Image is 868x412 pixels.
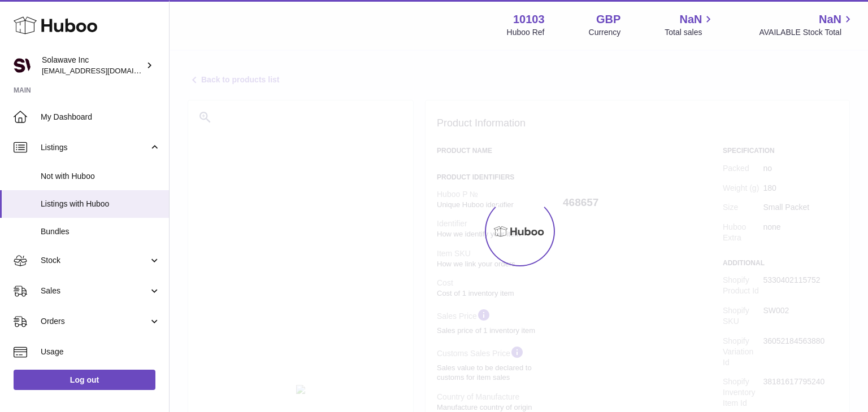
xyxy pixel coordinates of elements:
a: Log out [14,370,155,390]
span: NaN [819,12,841,27]
span: Orders [41,316,149,327]
span: Listings with Huboo [41,199,160,209]
div: Currency [589,27,621,38]
span: Usage [41,347,160,357]
span: NaN [679,12,702,27]
span: Bundles [41,226,160,237]
div: Huboo Ref [507,27,545,38]
span: Not with Huboo [41,171,160,182]
span: AVAILABLE Stock Total [759,27,854,38]
div: Solawave Inc [42,55,144,76]
a: NaN AVAILABLE Stock Total [759,12,854,38]
strong: GBP [596,12,620,27]
span: Stock [41,255,149,266]
a: NaN Total sales [665,12,715,38]
span: Listings [41,142,149,153]
img: internalAdmin-10103@internal.huboo.com [14,57,31,74]
span: [EMAIL_ADDRESS][DOMAIN_NAME] [42,66,166,75]
strong: 10103 [513,12,545,27]
span: My Dashboard [41,112,160,122]
span: Total sales [665,27,715,38]
span: Sales [41,286,149,296]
